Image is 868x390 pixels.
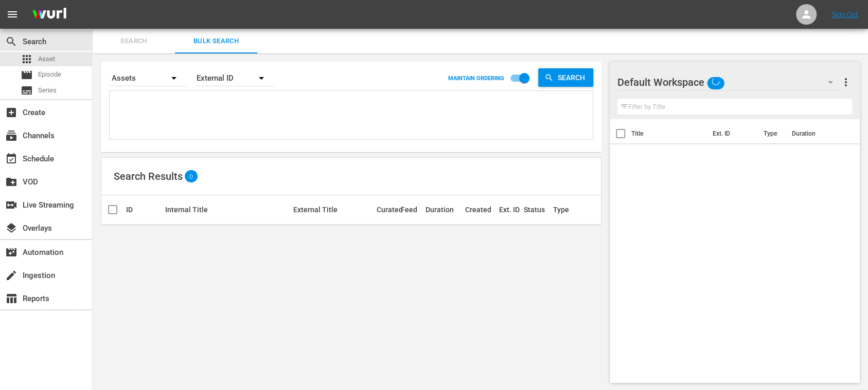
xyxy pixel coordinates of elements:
span: Episode [38,69,61,80]
span: more_vert [840,76,852,88]
span: menu [6,8,19,21]
span: VOD [5,176,17,188]
div: External ID [197,64,274,92]
p: MAINTAIN ORDERING [448,75,504,82]
span: Schedule [5,153,17,165]
span: Bulk Search [181,35,251,47]
div: Assets [109,64,186,92]
div: Default Workspace [617,68,843,97]
div: Internal Title [165,206,290,214]
img: ans4CAIJ8jUAAAAAAAAAAAAAAAAAAAAAAAAgQb4GAAAAAAAAAAAAAAAAAAAAAAAAJMjXAAAAAAAAAAAAAAAAAAAAAAAAgAT5G... [25,3,74,27]
span: 0 [185,173,198,180]
div: Feed [401,206,422,214]
span: Series [38,85,57,96]
span: Live Streaming [5,199,17,211]
span: Automation [5,246,17,258]
a: Sign Out [831,10,858,18]
div: Ext. ID [499,206,521,214]
th: Title [631,119,706,148]
div: Duration [426,206,462,214]
th: Type [757,119,786,148]
div: Status [524,206,550,214]
span: Overlays [5,222,17,234]
span: Episode [21,69,33,81]
span: Search [5,35,17,48]
button: more_vert [840,70,852,95]
span: Create [5,106,17,119]
th: Duration [786,119,847,148]
span: Search Results [114,170,183,182]
span: Reports [5,292,17,305]
th: Ext. ID [706,119,757,148]
div: Curated [377,206,398,214]
div: External Title [293,206,373,214]
span: Search [554,68,593,87]
span: Series [21,84,33,97]
div: Type [553,206,570,214]
span: Asset [21,53,33,65]
span: Asset [38,54,55,64]
span: Search [99,35,169,47]
span: Channels [5,129,17,142]
span: Ingestion [5,269,17,282]
button: Search [538,68,593,87]
div: ID [126,206,162,214]
div: Created [465,206,496,214]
